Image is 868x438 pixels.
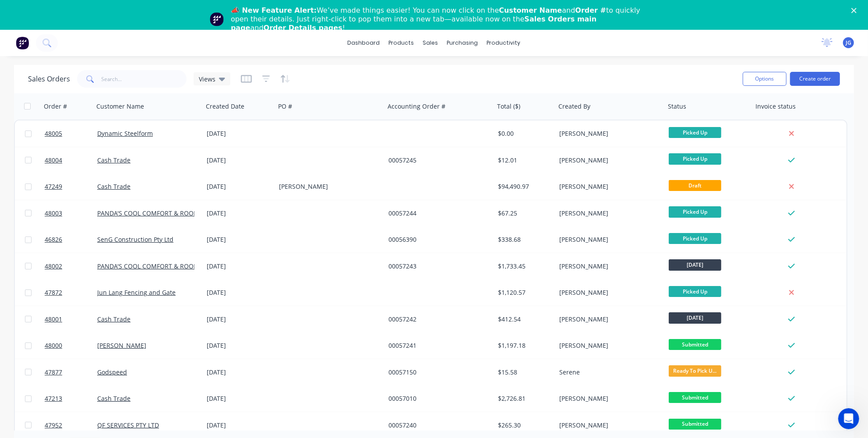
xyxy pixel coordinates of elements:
div: [DATE] [207,209,272,218]
div: $1,197.18 [498,341,550,350]
div: $67.25 [498,209,550,218]
a: 48002 [45,253,97,279]
span: 48005 [45,129,62,138]
div: Customer Name [96,102,144,111]
a: 46826 [45,226,97,253]
span: Submitted [669,339,721,350]
div: [DATE] [207,288,272,297]
div: We’ve made things easier! You can now click on the and to quickly open their details. Just right-... [231,6,644,32]
span: Picked Up [669,233,721,244]
div: Order # [44,102,67,111]
a: [PERSON_NAME] [97,341,146,350]
div: $338.68 [498,235,550,244]
span: Picked Up [669,286,721,297]
div: [PERSON_NAME] [559,315,656,324]
div: [DATE] [207,421,272,430]
span: 47877 [45,368,62,377]
div: [DATE] [207,262,272,271]
span: 47952 [45,421,62,430]
a: SenG Construction Pty Ltd [97,235,173,244]
div: $2,726.81 [498,394,550,403]
b: Order # [575,6,607,14]
iframe: Intercom live chat [838,408,859,429]
div: [PERSON_NAME] [559,394,656,403]
div: productivity [483,36,525,49]
span: Submitted [669,418,721,429]
b: Customer Name [499,6,562,14]
div: [PERSON_NAME] [559,262,656,271]
button: Create order [790,72,840,86]
b: 📣 New Feature Alert: [231,6,317,14]
a: Jun Lang Fencing and Gate [97,288,176,297]
span: Picked Up [669,127,721,138]
span: [DATE] [669,259,721,270]
img: Profile image for Team [210,12,224,26]
span: Picked Up [669,206,721,217]
div: 00057010 [388,394,486,403]
div: [DATE] [207,394,272,403]
a: 48005 [45,120,97,147]
div: $12.01 [498,156,550,165]
span: 47872 [45,288,62,297]
span: 46826 [45,235,62,244]
a: PANDA'S COOL COMFORT & ROOF MASTERS PTY LTD [97,262,251,270]
h1: Sales Orders [28,75,70,83]
div: [DATE] [207,129,272,138]
div: 00057243 [388,262,486,271]
div: [PERSON_NAME] [559,209,656,218]
div: $94,490.97 [498,182,550,191]
div: [DATE] [207,156,272,165]
span: 47213 [45,394,62,403]
div: 00057150 [388,368,486,377]
span: [DATE] [669,312,721,323]
button: Options [743,72,787,86]
div: purchasing [443,36,483,49]
b: Sales Orders main page [231,15,596,32]
a: 47249 [45,173,97,200]
div: 00056390 [388,235,486,244]
span: Views [199,74,215,84]
div: $15.58 [498,368,550,377]
div: [DATE] [207,182,272,191]
a: dashboard [343,36,385,49]
a: Cash Trade [97,156,131,164]
div: 00057242 [388,315,486,324]
div: Serene [559,368,656,377]
div: $265.30 [498,421,550,430]
a: Cash Trade [97,315,131,323]
a: Cash Trade [97,394,131,403]
div: Close [851,8,860,13]
span: 48002 [45,262,62,271]
span: 47249 [45,182,62,191]
span: Submitted [669,392,721,403]
div: 00057245 [388,156,486,165]
span: 48001 [45,315,62,324]
a: 47872 [45,279,97,306]
div: 00057241 [388,341,486,350]
div: [PERSON_NAME] [559,156,656,165]
input: Search... [102,70,187,88]
span: Picked Up [669,153,721,164]
div: [PERSON_NAME] [559,129,656,138]
div: Created By [558,102,590,111]
div: [DATE] [207,341,272,350]
div: [PERSON_NAME] [559,182,656,191]
div: sales [419,36,443,49]
a: 48004 [45,147,97,173]
div: $412.54 [498,315,550,324]
div: [PERSON_NAME] [559,235,656,244]
a: 48001 [45,306,97,332]
a: 47213 [45,385,97,412]
span: 48003 [45,209,62,218]
div: [DATE] [207,235,272,244]
span: 48004 [45,156,62,165]
a: Godspeed [97,368,127,376]
div: $0.00 [498,129,550,138]
img: Factory [16,36,29,49]
div: products [385,36,419,49]
div: [PERSON_NAME] [559,288,656,297]
a: Cash Trade [97,182,131,191]
a: Dynamic Steelform [97,129,153,138]
div: Total ($) [497,102,520,111]
div: [PERSON_NAME] [279,182,376,191]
